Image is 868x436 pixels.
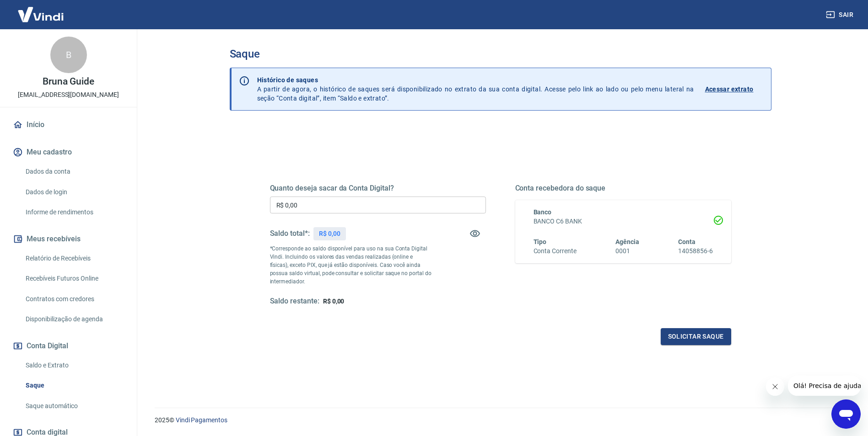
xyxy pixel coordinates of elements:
span: Banco [534,208,552,216]
a: Relatório de Recebíveis [22,249,126,268]
button: Meu cadastro [11,142,126,162]
p: Bruna Guide [43,77,94,86]
button: Sair [824,6,857,23]
p: Histórico de saques [257,75,694,85]
a: Início [11,115,126,135]
iframe: Fechar mensagem [766,378,784,396]
h6: 0001 [615,246,639,256]
button: Conta Digital [11,336,126,356]
h6: Conta Corrente [534,246,577,256]
a: Informe de rendimentos [22,203,126,222]
div: B [50,37,87,73]
p: Acessar extrato [705,85,754,94]
h6: BANCO C6 BANK [534,217,713,226]
span: Conta [678,238,695,245]
a: Vindi Pagamentos [176,416,227,424]
a: Saldo e Extrato [22,356,126,375]
h5: Quanto deseja sacar da Conta Digital? [270,184,486,193]
p: 2025 © [155,415,846,425]
a: Acessar extrato [705,75,764,103]
iframe: Botão para abrir a janela de mensagens [831,399,861,429]
span: R$ 0,00 [323,298,345,305]
h5: Conta recebedora do saque [515,184,731,193]
span: Tipo [534,238,547,245]
h5: Saldo total*: [270,229,310,238]
a: Disponibilização de agenda [22,310,126,329]
a: Saque automático [22,397,126,415]
a: Recebíveis Futuros Online [22,269,126,288]
img: Vindi [11,0,70,28]
a: Contratos com credores [22,290,126,308]
h3: Saque [230,48,771,60]
h6: 14058856-6 [678,246,713,256]
a: Dados da conta [22,162,126,181]
span: Agência [615,238,639,245]
button: Solicitar saque [661,328,731,345]
p: A partir de agora, o histórico de saques será disponibilizado no extrato da sua conta digital. Ac... [257,75,694,103]
span: Olá! Precisa de ajuda? [5,6,77,14]
iframe: Mensagem da empresa [788,376,861,396]
h5: Saldo restante: [270,297,319,306]
p: R$ 0,00 [319,229,340,239]
button: Meus recebíveis [11,229,126,249]
p: [EMAIL_ADDRESS][DOMAIN_NAME] [18,90,119,100]
a: Dados de login [22,183,126,202]
p: *Corresponde ao saldo disponível para uso na sua Conta Digital Vindi. Incluindo os valores das ve... [270,245,432,286]
a: Saque [22,376,126,395]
